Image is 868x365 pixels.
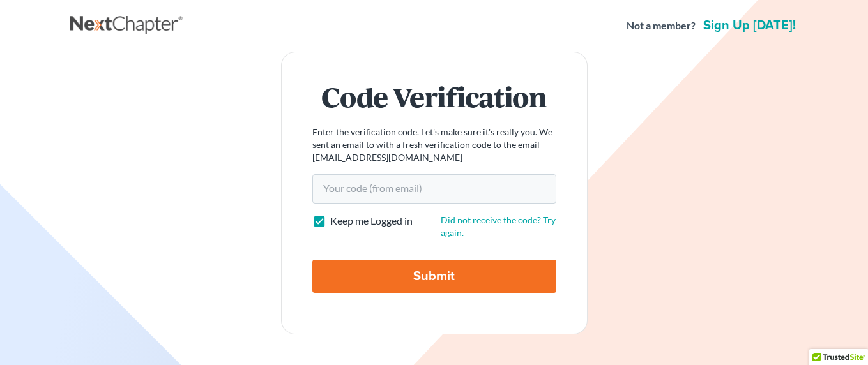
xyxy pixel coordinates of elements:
[312,260,556,293] input: Submit
[441,214,556,238] a: Did not receive the code? Try again.
[312,83,556,110] h1: Code Verification
[312,126,556,164] p: Enter the verification code. Let's make sure it's really you. We sent an email to with a fresh ve...
[701,19,798,32] a: Sign up [DATE]!
[312,174,556,204] input: Your code (from email)
[627,19,696,33] strong: Not a member?
[330,214,413,228] label: Keep me Logged in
